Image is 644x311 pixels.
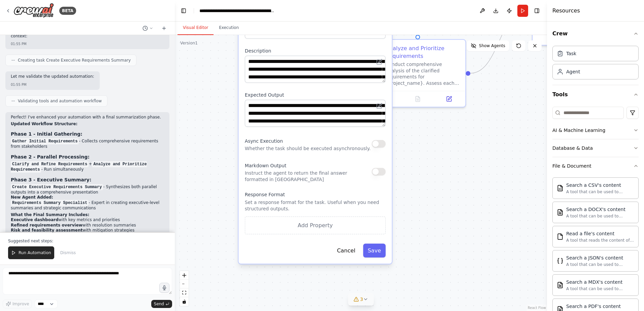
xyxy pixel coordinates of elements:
div: Version 1 [180,40,198,46]
div: Conduct comprehensive analysis of the clarified requirements for {project_name}. Assess each requ... [386,62,461,87]
div: BETA [59,7,76,15]
div: 01:55 PM [11,41,164,46]
li: - Collects comprehensive requirements from stakeholders [11,139,164,149]
p: Instruct the agent to return the final answer formatted in [GEOGRAPHIC_DATA] [245,170,372,182]
div: Agent [566,68,580,75]
p: Perfect! I've enhanced your automation with a final summarization phase. [11,115,164,120]
span: 3 [360,296,363,303]
strong: Phase 1 - Initial Gathering: [11,131,83,137]
li: - Synthesizes both parallel outputs into a comprehensive presentation [11,184,164,195]
div: Search a JSON's content [566,254,634,261]
label: Description [245,48,386,54]
div: Search a MDX's content [566,279,634,285]
span: Creating task Create Executive Requirements Summary [18,58,131,63]
h4: Resources [552,7,580,15]
div: A tool that can be used to semantic search a query from a MDX's content. [566,286,634,291]
li: with key metrics and priorities [11,217,164,223]
img: Logo [13,3,54,18]
div: Database & Data [552,145,593,151]
strong: Phase 3 - Executive Summary: [11,177,91,182]
button: AI & Machine Learning [552,122,639,139]
button: Switch to previous chat [140,24,156,32]
button: Execution [214,21,244,35]
strong: New Agent Added: [11,195,53,200]
label: Expected Output [245,92,386,98]
button: Run Automation [8,246,54,259]
label: Response Format [245,192,386,198]
span: Run Automation [19,250,51,255]
button: File & Document [552,157,639,175]
button: Database & Data [552,139,639,157]
button: Improve [3,300,32,308]
code: Gather Initial Requirements [11,138,79,144]
p: Suggested next steps: [8,238,167,244]
button: Tools [552,85,639,104]
button: Click to speak your automation idea [159,283,169,293]
button: Dismiss [57,246,79,259]
button: 3 [348,293,374,306]
strong: What the Final Summary Includes: [11,212,89,217]
button: Show Agents [467,40,509,51]
div: A tool that reads the content of a file. To use this tool, provide a 'file_path' parameter with t... [566,238,634,243]
li: with resolution summaries [11,223,164,228]
span: Send [154,301,164,307]
p: Let me validate the updated automation: [11,74,94,79]
li: + - Run simultaneously [11,162,164,172]
div: Task [566,50,576,57]
button: Save [363,244,386,257]
div: Crew [552,43,639,85]
a: React Flow attribution [528,306,546,310]
strong: Updated Workflow Structure: [11,122,77,126]
button: fit view [180,288,189,297]
div: React Flow controls [180,271,189,306]
button: Cancel [332,244,360,257]
button: zoom out [180,280,189,288]
span: Validating tools and automation workflow [18,98,102,104]
span: Markdown Output [245,163,286,169]
strong: Phase 2 - Parallel Processing: [11,154,90,160]
div: Search a PDF's content [566,303,634,310]
div: A tool that can be used to semantic search a query from a JSON's content. [566,262,634,267]
strong: Executive dashboard [11,217,59,222]
img: JSONSearchTool [557,257,563,264]
button: Open in editor [375,101,384,111]
code: Requirements Summary Specialist [11,200,89,206]
code: Create Executive Requirements Summary [11,184,103,190]
button: toggle interactivity [180,297,189,306]
button: Hide left sidebar [179,6,188,15]
div: AI & Machine Learning [552,127,605,134]
strong: Risk and feasibility assessment [11,228,83,233]
button: Open in editor [375,57,384,67]
span: Dismiss [60,250,76,255]
div: File & Document [552,163,591,169]
button: Crew [552,24,639,43]
li: with mitigation strategies [11,228,164,233]
div: A tool that can be used to semantic search a query from a CSV's content. [566,189,634,195]
button: Hide right sidebar [532,6,542,15]
button: No output available [401,94,434,104]
img: MDXSearchTool [557,282,563,288]
button: Visual Editor [178,21,214,35]
span: Improve [12,301,29,307]
div: A tool that can be used to semantic search a query from a DOCX's content. [566,213,634,219]
code: Clarify and Refine Requirements [11,161,89,167]
img: FileReadTool [557,233,563,240]
img: CSVSearchTool [557,185,563,192]
div: Read a file's content [566,230,634,237]
p: - Expert in creating executive-level summaries and strategic communications [11,200,164,211]
button: Open in side panel [436,94,462,104]
code: Analyze and Prioritize Requirements [11,161,147,173]
p: Whether the task should be executed asynchronously. [245,145,371,151]
div: Search a DOCX's content [566,206,634,213]
span: Show Agents [479,43,505,48]
button: Start a new chat [159,24,169,32]
p: Set a response format for the task. Useful when you need structured outputs. [245,200,386,212]
img: DOCXSearchTool [557,209,563,216]
button: Add Property [245,216,386,234]
div: Search a CSV's content [566,182,634,188]
div: 01:55 PM [11,82,94,87]
div: Analyze and Prioritize RequirementsConduct comprehensive analysis of the clarified requirements f... [369,39,466,107]
strong: Refined requirements overview [11,223,83,228]
button: zoom in [180,271,189,280]
nav: breadcrumb [199,7,275,14]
